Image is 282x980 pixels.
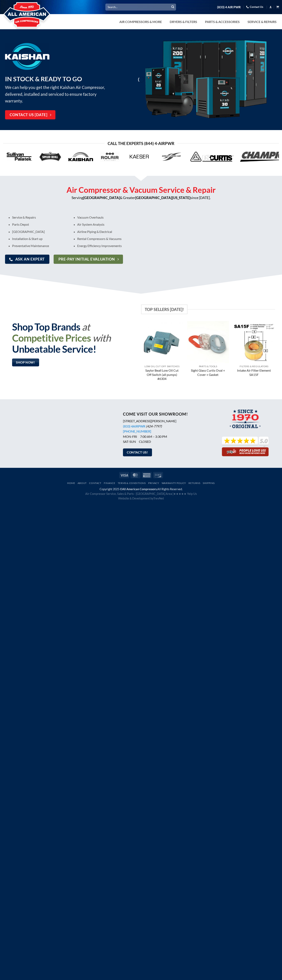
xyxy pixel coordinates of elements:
img: Sight Glass Curtis Oval + Cover + Gasket [187,321,229,363]
a: [PHONE_NUMBER] [123,429,151,433]
a: About [78,482,87,485]
a: Contact Us [DATE] [5,110,55,120]
a: ★★★★★ Yelp Us [173,492,197,495]
a: Saylor Beall Low Oil Cut Off Switch (all pumps) #6304 [143,368,181,381]
a: Returns [188,482,200,485]
span: Ask An Expert [15,256,45,262]
strong: All American Compressors. [122,487,157,491]
a: (833) 4AIRPWR [123,424,145,428]
input: Search… [105,4,176,10]
p: Filters & Regulators [235,365,273,368]
a: Login [269,4,272,9]
i: (424-7797) [146,424,162,428]
p: Serving & Greater since [DATE]. [3,195,279,201]
span: Contact Us! [127,450,148,455]
p: Energy Efficiency Improvements [77,244,155,248]
strong: Shop Top Brands [12,321,80,333]
strong: Competitive Prices [12,332,91,344]
p: Parts & Tools [189,365,227,368]
a: Air Compressors & More [117,18,164,26]
a: Parts & Accessories [203,18,242,26]
a: (833) 4 AIR PWR [217,4,241,11]
a: Contact Us [246,4,263,10]
img: Kaishan [144,40,268,119]
p: Preventative Maintenance [12,244,64,248]
p: Airline Piping & Electrical [77,230,155,234]
p: Air System Analysis [77,223,155,226]
strong: [GEOGRAPHIC_DATA] [83,196,120,200]
button: Submit [170,4,176,10]
a: Warranty Policy [162,482,186,485]
a: Privacy [148,482,159,485]
a: Shop Now! [12,359,39,366]
img: Saylor Beall Low Oil Cut Off Switch (all pumps) #6304 [141,321,183,363]
span: Call the Experts (844) 4-AirPwr [108,140,174,147]
a: Service & Repairs [245,18,279,26]
img: Kaishan [5,43,49,70]
p: We can help you get the right Kaishan Air Compressor, delivered, installed and serviced to ensure... [5,74,110,104]
div: Payment icons [119,471,164,478]
a: Intake Air Filter Element SA15F [235,368,273,377]
p: [STREET_ADDRESS][PERSON_NAME] MON-FRI 7:00 AM – 3:30 PM SAT-SUN CLOSED [123,418,211,444]
a: Finance [104,482,115,485]
a: Pre-pay Initial Evaluation [54,254,123,264]
h3: Come Visit Our Showroom! [123,412,211,416]
p: Installation & Start up [12,237,64,241]
span: Top Sellers [DATE]! [141,304,187,314]
a: Terms & Conditions [118,482,146,485]
a: Contact Us! [123,448,152,456]
span: Contact Us [DATE] [10,112,47,118]
a: Dryers & Filters [167,18,200,26]
div: Copyright 2025 © All Rights Reserved. [3,487,279,501]
strong: IN STOCK & READY TO GO [5,75,82,83]
a: Contact [89,482,101,485]
strong: [GEOGRAPHIC_DATA][US_STATE] [135,196,190,200]
h2: Air Compressor & Vacuum Service & Repair [3,185,279,195]
span: Air Compressor Service, Sales & Parts - [GEOGRAPHIC_DATA] Area | Website & Development by [85,492,197,500]
strong: Unbeatable Service! [12,343,96,355]
img: The Original All American Compressors [228,409,263,431]
a: Shipping [203,482,215,485]
em: with [93,332,111,344]
a: View cart [276,4,279,9]
a: TrevNet [153,497,164,500]
p: Vacuum Overhauls [77,216,155,219]
a: Sight Glass Curtis Oval + Cover + Gasket [189,368,227,377]
img: Intake Air Filter Element SA15F [233,321,275,363]
p: Service & Repairs [12,216,64,219]
p: Rental Compressors & Vacuums [77,237,155,241]
p: [GEOGRAPHIC_DATA] [12,230,64,234]
p: Parts Depot [12,223,64,226]
p: Low Oil Cut Off Switches [143,365,181,368]
span: Pre-pay Initial Evaluation [58,256,115,262]
a: Home [67,482,75,485]
em: at [82,321,90,333]
a: Ask An Expert [5,254,49,264]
